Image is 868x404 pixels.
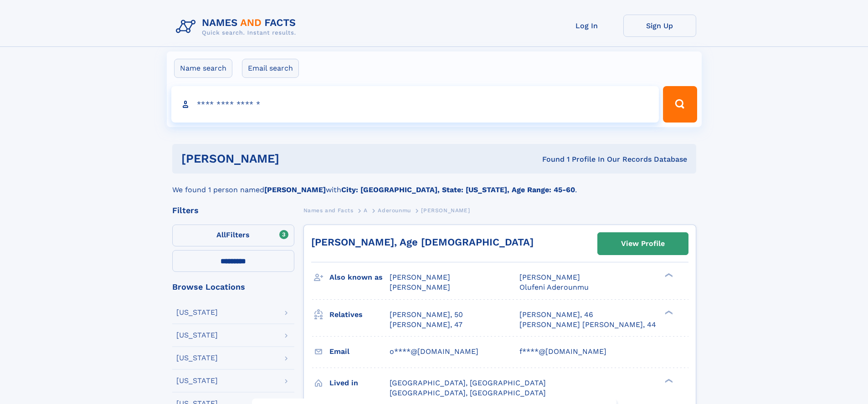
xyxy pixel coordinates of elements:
[519,320,656,330] a: [PERSON_NAME] [PERSON_NAME], 44
[341,185,575,194] b: City: [GEOGRAPHIC_DATA], State: [US_STATE], Age Range: 45-60
[172,225,294,246] label: Filters
[519,273,580,281] span: [PERSON_NAME]
[550,15,623,37] a: Log In
[329,344,390,359] h3: Email
[663,378,673,384] div: ❯
[411,154,687,164] div: Found 1 Profile In Our Records Database
[623,15,696,37] a: Sign Up
[519,310,593,320] a: [PERSON_NAME], 46
[663,309,673,315] div: ❯
[329,375,390,391] h3: Lived in
[390,320,462,330] a: [PERSON_NAME], 47
[264,185,326,194] b: [PERSON_NAME]
[176,377,218,384] div: [US_STATE]
[598,233,688,255] a: View Profile
[390,273,450,281] span: [PERSON_NAME]
[519,283,589,291] span: Olufeni Aderounmu
[176,309,218,316] div: [US_STATE]
[390,378,546,387] span: [GEOGRAPHIC_DATA], [GEOGRAPHIC_DATA]
[390,389,546,397] span: [GEOGRAPHIC_DATA], [GEOGRAPHIC_DATA]
[172,174,696,195] div: We found 1 person named with .
[171,86,659,123] input: search input
[176,332,218,339] div: [US_STATE]
[378,205,411,216] a: Aderounmu
[621,233,665,254] div: View Profile
[390,283,450,291] span: [PERSON_NAME]
[329,307,390,322] h3: Relatives
[172,206,294,215] div: Filters
[421,207,470,214] span: [PERSON_NAME]
[216,230,226,239] span: All
[181,153,411,164] h1: [PERSON_NAME]
[663,86,697,123] button: Search Button
[329,270,390,285] h3: Also known as
[303,205,354,216] a: Names and Facts
[174,59,232,78] label: Name search
[378,207,411,214] span: Aderounmu
[242,59,299,78] label: Email search
[172,15,303,39] img: Logo Names and Facts
[390,310,463,320] a: [PERSON_NAME], 50
[364,207,368,214] span: A
[364,205,368,216] a: A
[172,283,294,291] div: Browse Locations
[663,272,673,278] div: ❯
[311,236,534,248] a: [PERSON_NAME], Age [DEMOGRAPHIC_DATA]
[176,354,218,362] div: [US_STATE]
